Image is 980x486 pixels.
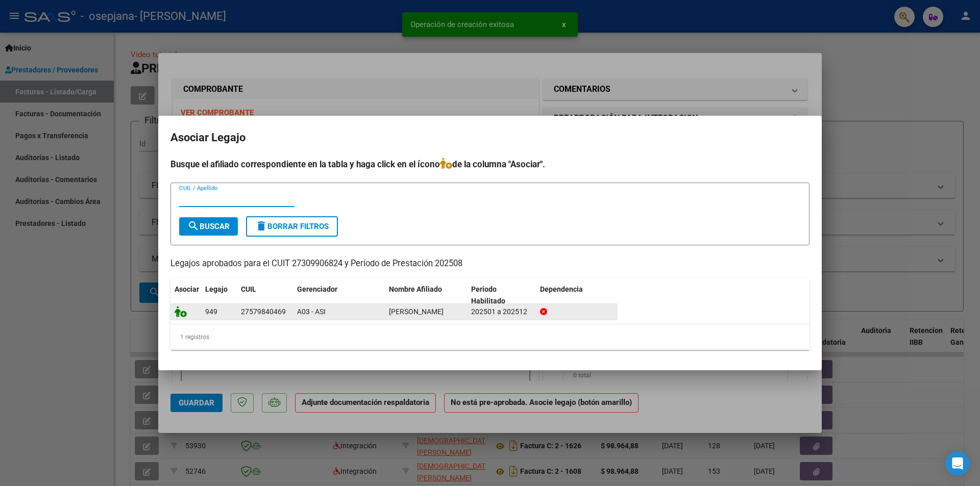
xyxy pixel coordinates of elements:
span: Asociar [175,285,199,293]
span: Periodo Habilitado [471,285,505,305]
datatable-header-cell: Gerenciador [293,278,385,312]
div: 202501 a 202512 [471,306,532,318]
datatable-header-cell: Dependencia [536,278,618,312]
button: Buscar [179,217,238,236]
div: 1 registros [170,324,810,350]
span: Legajo [205,285,228,293]
span: Borrar Filtros [255,222,329,231]
datatable-header-cell: Periodo Habilitado [467,278,536,312]
h2: Asociar Legajo [170,128,810,147]
span: Buscar [187,222,230,231]
span: CUIL [241,285,256,293]
datatable-header-cell: Asociar [170,278,201,312]
div: 27579840469 [241,306,286,318]
span: Dependencia [540,285,583,293]
datatable-header-cell: Nombre Afiliado [385,278,467,312]
datatable-header-cell: Legajo [201,278,237,312]
mat-icon: delete [255,220,267,232]
span: 949 [205,308,217,316]
div: Open Intercom Messenger [945,451,970,476]
span: Gerenciador [297,285,337,293]
mat-icon: search [187,220,200,232]
span: A03 - ASI [297,308,326,316]
button: Borrar Filtros [246,216,338,237]
p: Legajos aprobados para el CUIT 27309906824 y Período de Prestación 202508 [170,258,810,270]
h4: Busque el afiliado correspondiente en la tabla y haga click en el ícono de la columna "Asociar". [170,158,810,171]
span: Nombre Afiliado [389,285,442,293]
span: DIAZ QUINTEROS MARTINA NICOLE [389,308,444,316]
datatable-header-cell: CUIL [237,278,293,312]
